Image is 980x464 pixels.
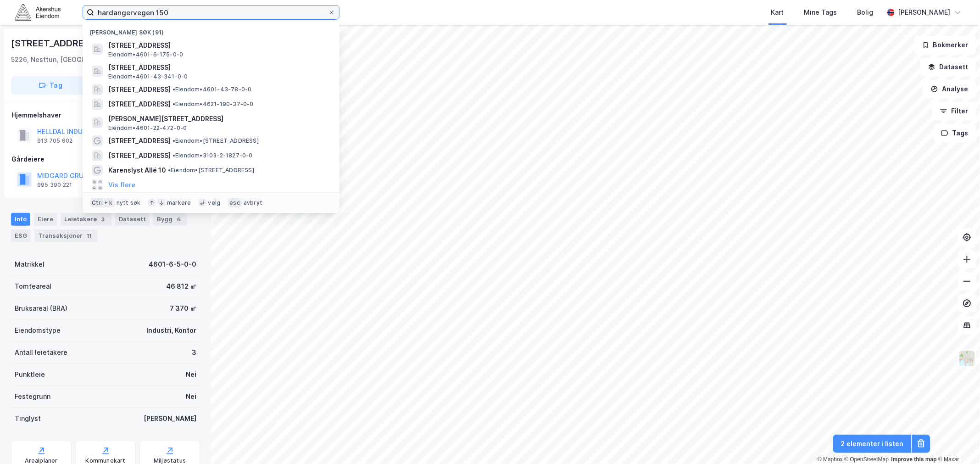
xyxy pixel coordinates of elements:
div: 7 370 ㎡ [170,303,196,314]
button: Analyse [923,80,976,98]
div: Ctrl + k [90,198,115,207]
div: [PERSON_NAME] [144,413,196,424]
div: Kontrollprogram for chat [934,420,980,464]
div: velg [208,199,221,207]
div: [PERSON_NAME] [898,7,951,18]
a: Improve this map [891,456,937,463]
div: [PERSON_NAME] søk (91) [83,22,340,38]
span: Karenslyst Allé 10 [108,165,166,176]
span: • [173,86,175,93]
div: [STREET_ADDRESS] [11,36,101,50]
a: Mapbox [818,456,843,463]
div: Info [11,213,30,226]
span: [STREET_ADDRESS] [108,84,171,95]
div: Matrikkel [15,259,45,270]
div: Transaksjoner [34,229,97,242]
div: Eiere [34,213,57,226]
div: 913 705 602 [37,137,72,145]
button: Tags [934,124,976,142]
span: Eiendom • 4621-190-37-0-0 [173,101,254,108]
div: Nei [186,369,196,380]
div: avbryt [244,199,262,207]
div: Festegrunn [15,391,50,402]
span: • [173,137,175,144]
div: 46 812 ㎡ [166,281,196,292]
div: nytt søk [117,199,141,207]
div: 6 [174,215,184,224]
div: Kart [771,7,784,18]
span: [STREET_ADDRESS] [108,135,171,146]
button: Vis flere [108,179,135,190]
span: • [168,167,171,173]
span: [STREET_ADDRESS] [108,62,329,73]
span: Eiendom • [STREET_ADDRESS] [173,137,259,145]
div: Tinglyst [15,413,41,424]
span: [STREET_ADDRESS] [108,40,329,51]
span: • [173,152,175,159]
span: Eiendom • 3103-2-1827-0-0 [173,152,253,159]
button: Bokmerker [914,36,976,54]
button: Datasett [920,58,976,76]
img: Z [958,350,976,367]
span: [STREET_ADDRESS] [108,99,171,110]
div: 5226, Nesttun, [GEOGRAPHIC_DATA] [11,54,127,65]
span: Eiendom • [STREET_ADDRESS] [168,167,254,174]
span: • [173,101,175,107]
button: 2 elementer i listen [833,435,912,453]
div: Mine Tags [804,7,837,18]
div: Eiendomstype [15,325,61,336]
div: 3 [192,347,196,358]
div: Tomteareal [15,281,51,292]
div: Nei [186,391,196,402]
div: Hjemmelshaver [11,110,200,121]
div: Leietakere [61,213,111,226]
img: akershus-eiendom-logo.9091f326c980b4bce74ccdd9f866810c.svg [15,4,61,20]
div: 4601-6-5-0-0 [149,259,196,270]
button: Filter [932,102,976,120]
span: Eiendom • 4601-43-78-0-0 [173,86,252,93]
span: [PERSON_NAME][STREET_ADDRESS] [108,113,329,124]
div: Bygg [153,213,187,226]
span: [STREET_ADDRESS] [108,150,171,161]
input: Søk på adresse, matrikkel, gårdeiere, leietakere eller personer [94,6,328,19]
div: Bolig [857,7,874,18]
iframe: Chat Widget [934,420,980,464]
div: Gårdeiere [11,154,200,165]
div: esc [228,198,242,207]
div: 3 [99,215,108,224]
span: Eiendom • 4601-43-341-0-0 [108,73,188,80]
span: Eiendom • 4601-22-472-0-0 [108,124,187,132]
div: Bruksareal (BRA) [15,303,67,314]
div: Punktleie [15,369,45,380]
div: markere [167,199,191,207]
div: Industri, Kontor [146,325,196,336]
span: Eiendom • 4601-6-175-0-0 [108,51,183,58]
div: Datasett [115,213,150,226]
button: Tag [11,76,90,95]
div: Antall leietakere [15,347,67,358]
div: 11 [84,231,94,240]
div: ESG [11,229,31,242]
div: 995 390 221 [37,181,72,189]
a: OpenStreetMap [845,456,889,463]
